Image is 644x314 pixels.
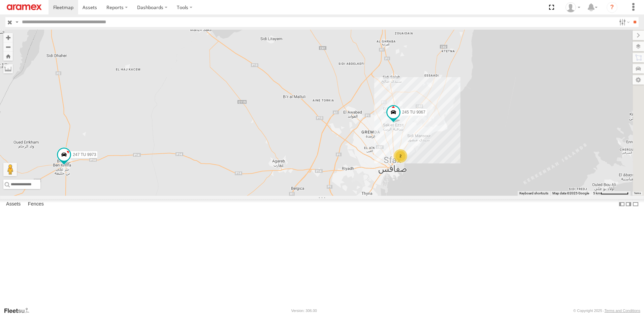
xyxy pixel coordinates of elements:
[25,199,47,209] label: Fences
[3,64,13,73] label: Measure
[563,2,583,12] div: Ahmed Khanfir
[402,110,425,115] span: 245 TU 9067
[605,309,640,313] a: Terms and Conditions
[4,307,35,314] a: Visit our Website
[3,42,13,52] button: Zoom out
[573,309,640,313] div: © Copyright 2025 -
[618,199,625,209] label: Dock Summary Table to the Left
[3,33,13,42] button: Zoom in
[14,17,20,27] label: Search Query
[634,192,641,195] a: Terms (opens in new tab)
[591,191,631,196] button: Map Scale: 5 km per 79 pixels
[3,199,24,209] label: Assets
[291,309,317,313] div: Version: 306.00
[73,152,96,157] span: 247 TU 9973
[519,191,548,196] button: Keyboard shortcuts
[394,149,407,163] div: 2
[593,191,601,195] span: 5 km
[7,4,42,10] img: aramex-logo.svg
[552,191,589,195] span: Map data ©2025 Google
[632,199,639,209] label: Hide Summary Table
[3,52,13,61] button: Zoom Home
[633,75,644,85] label: Map Settings
[616,17,631,27] label: Search Filter Options
[607,2,617,13] i: ?
[625,199,632,209] label: Dock Summary Table to the Right
[3,163,17,176] button: Drag Pegman onto the map to open Street View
